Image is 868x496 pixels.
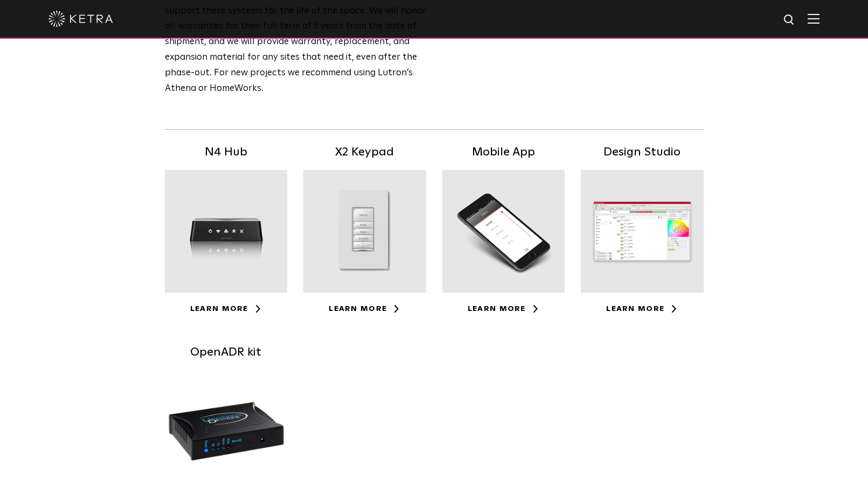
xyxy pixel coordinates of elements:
[783,13,796,27] img: search icon
[190,305,262,313] a: Learn More
[329,305,400,313] a: Learn More
[581,143,704,162] h5: Design Studio
[48,11,113,27] img: ketra-logo-2019-white
[303,143,426,162] h5: X2 Keypad
[165,343,288,362] h5: OpenADR kit
[442,143,565,162] h5: Mobile App
[165,143,288,162] h5: N4 Hub
[808,13,820,24] img: Hamburger%20Nav.svg
[606,305,678,313] a: Learn More
[468,305,539,313] a: Learn More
